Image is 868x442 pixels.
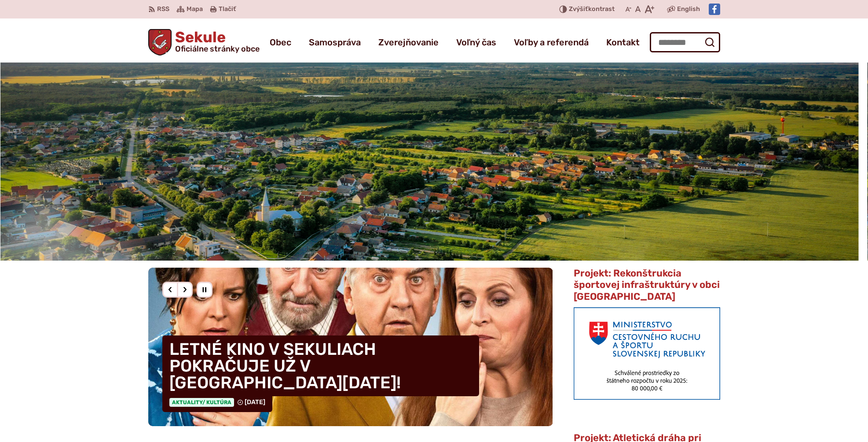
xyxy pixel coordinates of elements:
[677,4,700,15] span: English
[169,398,234,407] span: Aktuality
[162,335,479,396] h4: LETNÉ KINO V SEKULIACH POKRAČUJE UŽ V [GEOGRAPHIC_DATA][DATE]!
[574,267,720,302] span: Projekt: Rekonštrukcia športovej infraštruktúry v obci [GEOGRAPHIC_DATA]
[148,268,553,426] div: 2 / 8
[148,268,553,426] a: LETNÉ KINO V SEKULIACH POKRAČUJE UŽ V [GEOGRAPHIC_DATA][DATE]! Aktuality/ Kultúra [DATE]
[675,4,702,15] a: English
[162,282,178,298] div: Predošlý slajd
[219,6,236,13] span: Tlačiť
[309,30,361,55] a: Samospráva
[177,282,193,298] div: Nasledujúci slajd
[606,30,640,55] a: Kontakt
[569,6,615,13] span: kontrast
[187,4,203,15] span: Mapa
[148,29,260,55] a: Logo Sekule, prejsť na domovskú stránku.
[709,4,720,15] img: Prejsť na Facebook stránku
[172,30,260,53] h1: Sekule
[245,398,265,406] span: [DATE]
[157,4,169,15] span: RSS
[202,399,231,405] span: / Kultúra
[514,30,589,55] a: Voľby a referendá
[197,282,212,298] div: Pozastaviť pohyb slajdera
[175,45,260,53] span: Oficiálne stránky obce
[378,30,439,55] a: Zverejňovanie
[569,5,588,13] span: Zvýšiť
[574,307,720,400] img: min-cras.png
[456,30,496,55] a: Voľný čas
[270,30,291,55] a: Obec
[148,29,172,55] img: Prejsť na domovskú stránku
